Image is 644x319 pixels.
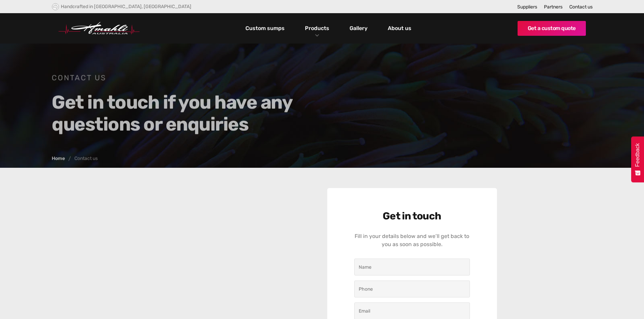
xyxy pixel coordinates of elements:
a: Get a custom quote [518,21,586,36]
div: Contact us [74,156,98,161]
a: Home [52,156,65,161]
img: Hmahli Australia Logo [58,22,140,35]
a: home [58,22,140,35]
div: Handcrafted in [GEOGRAPHIC_DATA], [GEOGRAPHIC_DATA] [61,4,191,9]
a: Gallery [348,23,369,34]
a: Products [303,23,331,33]
h4: Get in touch [354,210,470,222]
h1: Contact us [52,73,312,83]
h2: Get in touch if you have any questions or enquiries [52,91,312,135]
div: Products [300,13,334,44]
a: Suppliers [517,4,537,10]
input: Phone [354,281,470,297]
button: Feedback - Show survey [631,136,644,182]
a: Custom sumps [244,23,286,34]
a: Partners [544,4,563,10]
a: About us [386,23,413,34]
span: Feedback [635,143,641,167]
a: Contact us [569,4,593,10]
div: Fill in your details below and we’ll get back to you as soon as possible. [354,232,470,248]
input: Name [354,259,470,275]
